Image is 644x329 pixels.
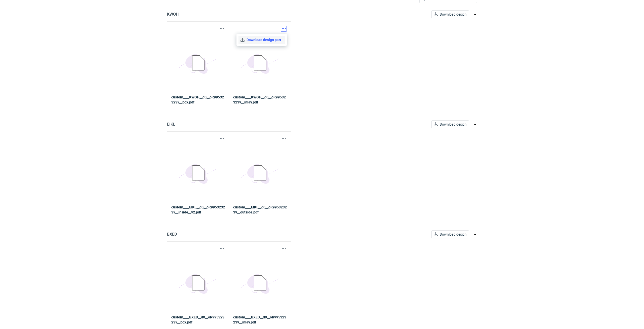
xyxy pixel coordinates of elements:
[219,246,225,252] button: Actions
[431,10,469,18] button: Download design
[440,233,467,236] span: Download design
[171,315,225,325] strong: custom____BXED__d0__oR995323239__box.pdf
[281,26,287,32] button: Actions
[431,230,469,238] button: Download design
[238,36,285,44] a: Download design part
[440,13,467,16] span: Download design
[233,205,287,215] strong: custom____EIKL__d0__oR995323239__outside.pdf
[233,315,287,325] strong: custom____BXED__d0__oR995323239__inlay.pdf
[281,136,287,142] button: Actions
[233,95,287,105] strong: custom____KWOH__d0__oR995323239__inlay.pdf
[167,231,177,237] p: BXED
[167,121,175,127] p: EIKL
[219,136,225,142] button: Actions
[431,120,469,128] button: Download design
[171,95,225,105] strong: custom____KWOH__d0__oR995323239__box.pdf
[281,246,287,252] button: Actions
[171,205,225,215] strong: custom____EIKL__d0__oR995323239__inside__v2.pdf
[167,11,179,17] p: KWOH
[440,123,467,126] span: Download design
[219,26,225,32] button: Actions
